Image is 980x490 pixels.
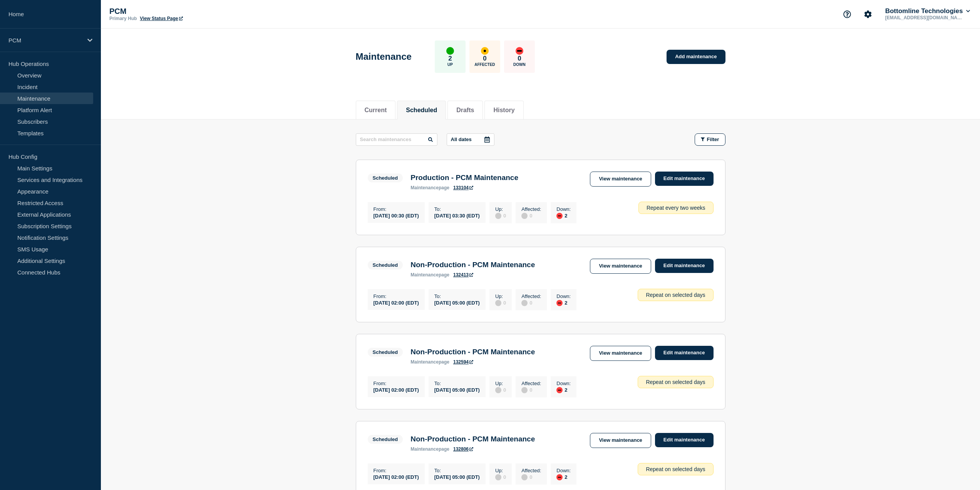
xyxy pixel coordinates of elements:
[556,212,571,219] div: 2
[373,262,398,268] div: Scheduled
[556,213,563,219] div: down
[521,213,528,219] div: disabled
[513,62,526,67] p: Down
[521,293,541,299] p: Affected :
[495,387,501,393] div: disabled
[453,359,473,365] a: 132594
[373,349,398,355] div: Scheduled
[638,202,714,214] div: Repeat every two weeks
[374,381,419,386] p: From :
[374,212,419,219] div: [DATE] 00:30 (EDT)
[434,381,480,386] p: To :
[556,473,571,480] div: 2
[374,299,419,306] div: [DATE] 02:00 (EDT)
[410,359,449,365] p: page
[839,6,855,22] button: Support
[521,300,528,306] div: disabled
[655,346,714,360] a: Edit maintenance
[556,293,571,299] p: Down :
[707,136,719,142] span: Filter
[410,272,449,278] p: page
[521,299,541,306] div: 0
[495,206,506,212] p: Up :
[556,381,571,386] p: Down :
[374,386,419,393] div: [DATE] 02:00 (EDT)
[474,62,495,67] p: Affected
[556,206,571,212] p: Down :
[8,37,82,44] p: PCM
[373,436,398,442] div: Scheduled
[410,446,439,452] span: maintenance
[495,300,501,306] div: disabled
[695,133,725,146] button: Filter
[453,272,473,278] a: 132413
[447,62,453,67] p: Up
[495,381,506,386] p: Up :
[406,107,437,114] button: Scheduled
[109,16,137,21] p: Primary Hub
[521,386,541,393] div: 0
[447,133,494,146] button: All dates
[410,185,439,190] span: maintenance
[556,387,563,393] div: down
[451,136,472,142] p: All dates
[410,446,449,452] p: page
[434,468,480,473] p: To :
[374,206,419,212] p: From :
[860,6,876,22] button: Account settings
[495,299,506,306] div: 0
[655,259,714,273] a: Edit maintenance
[434,299,480,306] div: [DATE] 05:00 (EDT)
[518,55,521,62] p: 0
[434,293,480,299] p: To :
[590,172,651,187] a: View maintenance
[884,15,964,20] p: [EMAIL_ADDRESS][DOMAIN_NAME]
[516,47,523,55] div: down
[410,261,535,269] h3: Non-Production - PCM Maintenance
[884,7,972,15] button: Bottomline Technologies
[521,473,541,480] div: 0
[374,293,419,299] p: From :
[556,300,563,306] div: down
[483,55,486,62] p: 0
[655,433,714,447] a: Edit maintenance
[655,172,714,186] a: Edit maintenance
[521,387,528,393] div: disabled
[521,212,541,219] div: 0
[638,463,713,475] div: Repeat on selected days
[495,213,501,219] div: disabled
[410,173,518,182] h3: Production - PCM Maintenance
[556,386,571,393] div: 2
[410,185,449,190] p: page
[410,359,439,365] span: maintenance
[434,386,480,393] div: [DATE] 05:00 (EDT)
[356,51,412,62] h1: Maintenance
[638,289,713,301] div: Repeat on selected days
[453,446,473,452] a: 132806
[521,206,541,212] p: Affected :
[356,133,437,146] input: Search maintenances
[365,107,387,114] button: Current
[446,47,454,55] div: up
[590,259,651,274] a: View maintenance
[410,348,535,356] h3: Non-Production - PCM Maintenance
[481,47,489,55] div: affected
[521,474,528,480] div: disabled
[590,346,651,361] a: View maintenance
[410,272,439,278] span: maintenance
[667,50,725,64] a: Add maintenance
[434,212,480,219] div: [DATE] 03:30 (EDT)
[556,468,571,473] p: Down :
[590,433,651,448] a: View maintenance
[374,473,419,480] div: [DATE] 02:00 (EDT)
[521,468,541,473] p: Affected :
[495,468,506,473] p: Up :
[493,107,514,114] button: History
[495,212,506,219] div: 0
[456,107,474,114] button: Drafts
[109,7,263,16] p: PCM
[556,299,571,306] div: 2
[448,55,452,62] p: 2
[374,468,419,473] p: From :
[495,473,506,480] div: 0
